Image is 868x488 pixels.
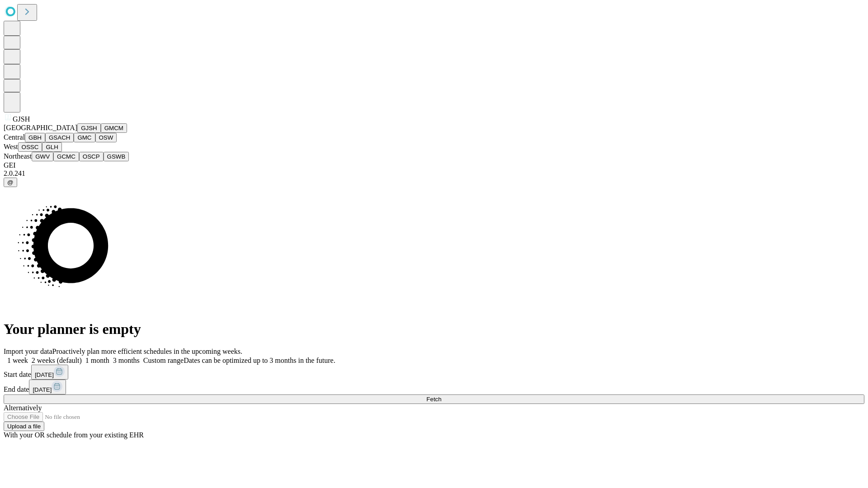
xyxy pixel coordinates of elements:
[18,142,42,152] button: OSSC
[143,357,184,364] span: Custom range
[426,396,441,403] span: Fetch
[79,152,104,161] button: OSCP
[4,422,44,431] button: Upload a file
[85,357,109,364] span: 1 month
[74,133,95,142] button: GMC
[4,380,864,394] div: End date
[4,178,17,187] button: @
[4,431,144,439] span: With your OR schedule from your existing EHR
[184,357,335,364] span: Dates can be optimized up to 3 months in the future.
[4,161,864,169] div: GEI
[45,133,74,142] button: GSACH
[25,133,45,142] button: GBH
[4,347,52,355] span: Import your data
[4,394,864,404] button: Fetch
[52,347,242,355] span: Proactively plan more efficient schedules in the upcoming weeks.
[31,365,68,380] button: [DATE]
[35,371,54,378] span: [DATE]
[101,123,127,133] button: GMCM
[32,152,53,161] button: GWV
[7,357,28,364] span: 1 week
[104,152,129,161] button: GSWB
[53,152,79,161] button: GCMC
[95,133,117,142] button: OSW
[7,179,14,186] span: @
[32,357,82,364] span: 2 weeks (default)
[4,321,864,338] h1: Your planner is empty
[29,380,66,394] button: [DATE]
[13,115,30,123] span: GJSH
[77,123,101,133] button: GJSH
[4,365,864,380] div: Start date
[4,133,25,141] span: Central
[4,143,18,150] span: West
[33,386,52,393] span: [DATE]
[4,152,32,160] span: Northeast
[4,124,77,131] span: [GEOGRAPHIC_DATA]
[42,142,61,152] button: GLH
[4,404,42,412] span: Alternatively
[4,169,864,178] div: 2.0.241
[113,357,140,364] span: 3 months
